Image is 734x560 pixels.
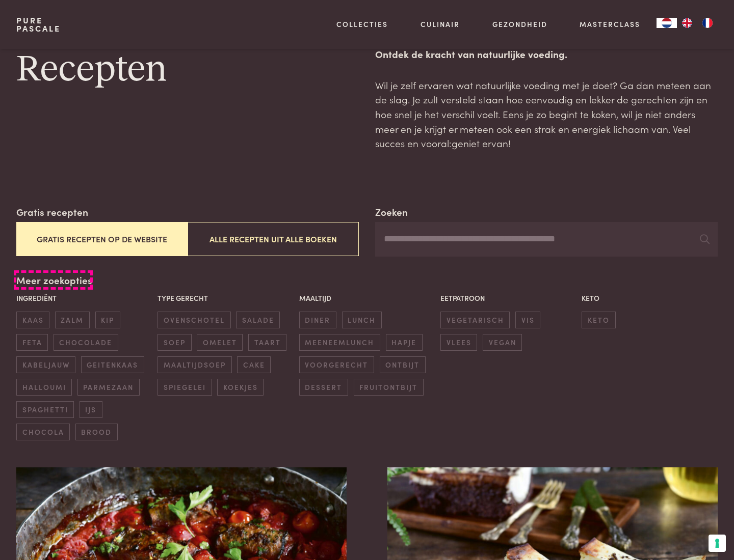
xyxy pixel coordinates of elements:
span: geitenkaas [81,356,144,373]
button: Gratis recepten op de website [16,222,188,256]
label: Zoeken [375,205,408,219]
span: soep [158,334,191,351]
p: Eetpatroon [440,293,576,303]
button: Uw voorkeuren voor toestemming voor trackingtechnologieën [709,535,726,552]
div: Language [657,18,677,28]
span: chocolade [54,334,118,351]
strong: Ontdek de kracht van natuurlijke voeding. [375,47,567,61]
ul: Language list [677,18,718,28]
span: spaghetti [16,401,74,418]
a: Gezondheid [492,19,547,30]
span: parmezaan [77,379,140,396]
span: ijs [80,401,102,418]
span: ovenschotel [158,312,230,328]
span: hapje [386,334,423,351]
span: spiegelei [158,379,212,396]
span: vis [515,312,540,328]
span: maaltijdsoep [158,356,231,373]
span: keto [582,312,615,328]
a: PurePascale [16,16,61,33]
span: omelet [197,334,243,351]
span: halloumi [16,379,72,396]
span: vlees [440,334,477,351]
span: vegetarisch [440,312,510,328]
span: kaas [16,312,49,328]
span: meeneemlunch [299,334,380,351]
p: Keto [582,293,718,303]
p: Ingrediënt [16,293,152,303]
span: brood [75,424,118,440]
span: feta [16,334,48,351]
a: Culinair [421,19,460,30]
span: kip [95,312,120,328]
h1: Recepten [16,47,359,93]
span: dessert [299,379,348,396]
p: Maaltijd [299,293,435,303]
a: EN [677,18,697,28]
a: Masterclass [580,19,640,30]
a: Collecties [336,19,388,30]
span: taart [248,334,286,351]
span: zalm [55,312,90,328]
span: vegan [483,334,522,351]
span: lunch [342,312,382,328]
span: kabeljauw [16,356,75,373]
label: Gratis recepten [16,205,88,219]
span: chocola [16,424,70,440]
p: Type gerecht [158,293,294,303]
span: diner [299,312,336,328]
span: fruitontbijt [354,379,424,396]
aside: Language selected: Nederlands [657,18,718,28]
p: Wil je zelf ervaren wat natuurlijke voeding met je doet? Ga dan meteen aan de slag. Je zult verst... [375,78,718,151]
span: koekjes [217,379,264,396]
span: salade [236,312,280,328]
a: FR [697,18,718,28]
span: voorgerecht [299,356,374,373]
a: NL [657,18,677,28]
span: cake [237,356,271,373]
button: Alle recepten uit alle boeken [188,222,359,256]
span: ontbijt [380,356,426,373]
